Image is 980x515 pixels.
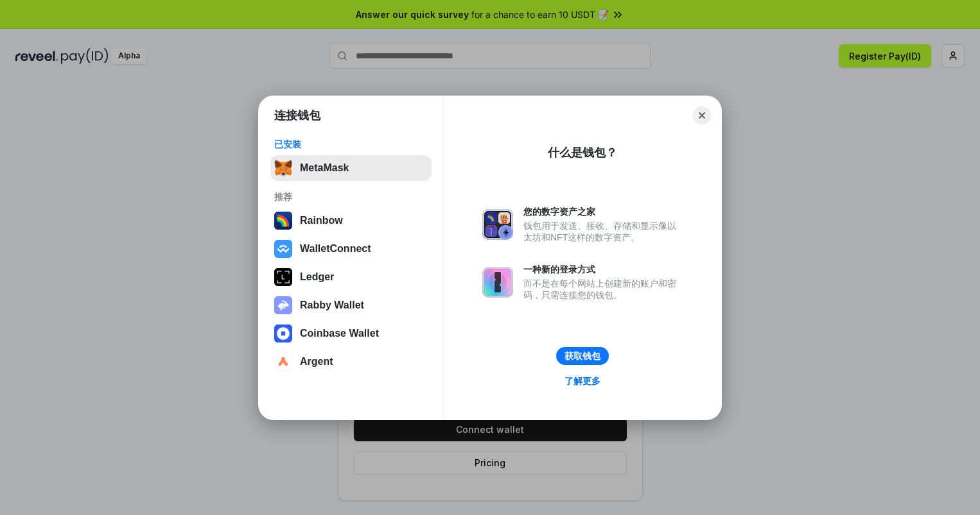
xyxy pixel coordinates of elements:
div: MetaMask [300,162,349,174]
button: Rabby Wallet [270,292,432,318]
div: 您的数字资产之家 [523,206,683,217]
button: MetaMask [270,155,432,181]
div: Coinbase Wallet [300,328,379,339]
img: svg+xml,%3Csvg%20width%3D%2228%22%20height%3D%2228%22%20viewBox%3D%220%200%2028%2028%22%20fill%3D... [274,353,292,371]
div: 推荐 [274,191,428,203]
button: WalletConnect [270,236,432,262]
button: 获取钱包 [556,347,609,365]
div: 一种新的登录方式 [523,264,683,275]
div: 已安装 [274,139,428,150]
h1: 连接钱包 [274,108,320,123]
img: svg+xml,%3Csvg%20fill%3D%22none%22%20height%3D%2233%22%20viewBox%3D%220%200%2035%2033%22%20width%... [274,159,292,177]
img: svg+xml,%3Csvg%20xmlns%3D%22http%3A%2F%2Fwww.w3.org%2F2000%2Fsvg%22%20fill%3D%22none%22%20viewBox... [482,267,513,298]
a: 了解更多 [557,373,608,389]
div: Ledger [300,271,334,283]
div: WalletConnect [300,243,371,255]
img: svg+xml,%3Csvg%20xmlns%3D%22http%3A%2F%2Fwww.w3.org%2F2000%2Fsvg%22%20width%3D%2228%22%20height%3... [274,268,292,286]
div: 钱包用于发送、接收、存储和显示像以太坊和NFT这样的数字资产。 [523,220,683,243]
img: svg+xml,%3Csvg%20width%3D%2228%22%20height%3D%2228%22%20viewBox%3D%220%200%2028%2028%22%20fill%3D... [274,325,292,342]
div: 了解更多 [564,375,600,387]
button: Coinbase Wallet [270,321,432,346]
img: svg+xml,%3Csvg%20width%3D%22120%22%20height%3D%22120%22%20viewBox%3D%220%200%20120%20120%22%20fil... [274,212,292,230]
img: svg+xml,%3Csvg%20xmlns%3D%22http%3A%2F%2Fwww.w3.org%2F2000%2Fsvg%22%20fill%3D%22none%22%20viewBox... [274,296,292,314]
div: 而不是在每个网站上创建新的账户和密码，只需连接您的钱包。 [523,278,683,301]
img: svg+xml,%3Csvg%20xmlns%3D%22http%3A%2F%2Fwww.w3.org%2F2000%2Fsvg%22%20fill%3D%22none%22%20viewBox... [482,209,513,240]
div: Rainbow [300,215,343,226]
button: Close [693,106,711,124]
div: 什么是钱包？ [548,145,617,160]
button: Rainbow [270,208,432,233]
div: 获取钱包 [564,350,600,362]
button: Ledger [270,264,432,290]
div: Argent [300,356,333,367]
button: Argent [270,349,432,375]
div: Rabby Wallet [300,300,364,311]
img: svg+xml,%3Csvg%20width%3D%2228%22%20height%3D%2228%22%20viewBox%3D%220%200%2028%2028%22%20fill%3D... [274,240,292,258]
